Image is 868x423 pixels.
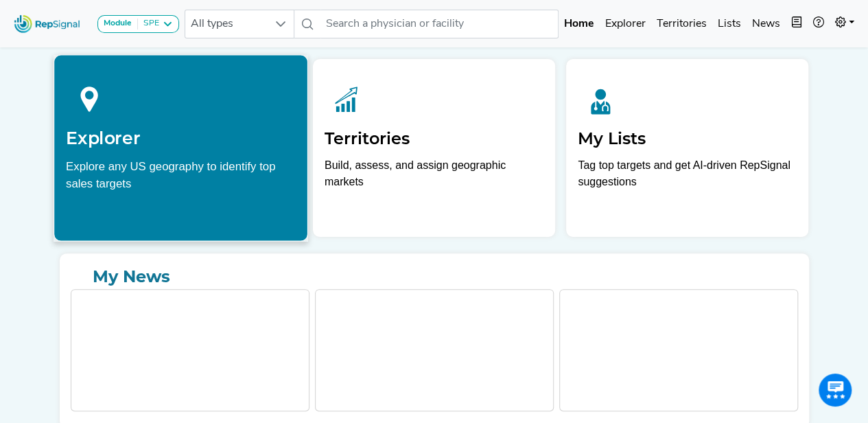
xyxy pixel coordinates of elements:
[578,129,797,149] h2: My Lists
[185,10,268,38] span: All types
[313,59,555,237] a: TerritoriesBuild, assess, and assign geographic markets
[651,10,712,38] a: Territories
[54,54,308,241] a: ExplorerExplore any US geography to identify top sales targets
[66,157,296,192] div: Explore any US geography to identify top sales targets
[712,10,747,38] a: Lists
[71,264,798,289] a: My News
[578,157,797,198] p: Tag top targets and get AI-driven RepSignal suggestions
[566,59,808,237] a: My ListsTag top targets and get AI-driven RepSignal suggestions
[104,19,132,27] strong: Module
[325,157,543,198] p: Build, assess, and assign geographic markets
[325,129,543,149] h2: Territories
[559,10,600,38] a: Home
[786,10,808,38] button: Intel Book
[600,10,651,38] a: Explorer
[97,15,179,33] button: ModuleSPE
[320,10,559,38] input: Search a physician or facility
[138,19,159,30] div: SPE
[66,128,296,148] h2: Explorer
[747,10,786,38] a: News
